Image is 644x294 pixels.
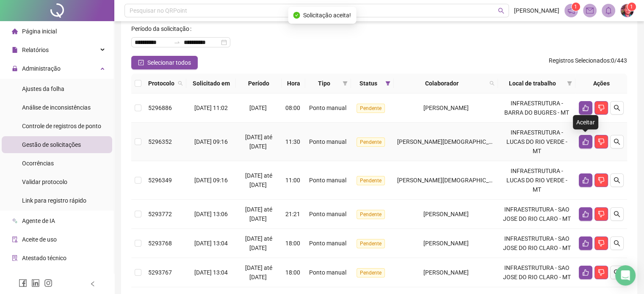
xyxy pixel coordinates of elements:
[614,211,620,217] span: search
[148,211,172,217] span: 5293772
[22,28,57,35] span: Página inicial
[148,177,172,184] span: 5296349
[549,56,627,69] span: : 0 / 443
[357,176,385,185] span: Pendente
[131,56,198,69] button: Selecionar todos
[498,258,575,287] td: INFRAESTRUTURA - SAO JOSE DO RIO CLARO - MT
[498,93,575,123] td: INFRAESTRUTURA - BARRA DO BUGRES - MT
[614,269,620,276] span: search
[582,177,589,184] span: like
[22,47,49,53] span: Relatórios
[423,240,469,247] span: [PERSON_NAME]
[488,77,496,90] span: search
[285,269,300,276] span: 18:00
[357,210,385,219] span: Pendente
[598,269,605,276] span: dislike
[341,77,349,90] span: filter
[12,28,18,34] span: home
[245,172,272,188] span: [DATE] até [DATE]
[285,104,300,111] span: 08:00
[31,279,40,287] span: linkedin
[174,39,180,46] span: swap-right
[357,137,385,147] span: Pendente
[282,74,305,93] th: Hora
[186,74,236,93] th: Solicitado em
[309,211,346,217] span: Ponto manual
[423,211,469,217] span: [PERSON_NAME]
[397,177,504,184] span: [PERSON_NAME][DEMOGRAPHIC_DATA]
[582,240,589,247] span: like
[397,138,504,145] span: [PERSON_NAME][DEMOGRAPHIC_DATA]
[582,269,589,276] span: like
[598,104,605,111] span: dislike
[19,279,27,287] span: facebook
[245,134,272,150] span: [DATE] até [DATE]
[614,240,620,247] span: search
[309,269,346,276] span: Ponto manual
[236,74,282,93] th: Período
[148,79,174,88] span: Protocolo
[303,11,351,20] span: Solicitação aceita!
[148,240,172,247] span: 5293768
[293,12,300,19] span: check-circle
[598,240,605,247] span: dislike
[245,264,272,280] span: [DATE] até [DATE]
[147,58,191,67] span: Selecionar todos
[22,65,61,72] span: Administração
[385,81,390,86] span: filter
[605,7,612,14] span: bell
[309,177,346,184] span: Ponto manual
[357,268,385,278] span: Pendente
[586,7,594,14] span: mail
[12,255,18,261] span: solution
[285,240,300,247] span: 18:00
[22,104,91,111] span: Análise de inconsistências
[309,138,346,145] span: Ponto manual
[614,177,620,184] span: search
[498,200,575,229] td: INFRAESTRUTURA - SAO JOSE DO RIO CLARO - MT
[630,4,633,10] span: 1
[249,104,267,111] span: [DATE]
[148,269,172,276] span: 5293767
[309,240,346,247] span: Ponto manual
[44,279,53,287] span: instagram
[22,236,57,243] span: Aceite de uso
[582,104,589,111] span: like
[90,281,96,287] span: left
[178,81,183,86] span: search
[22,273,60,280] span: Gerar QRCode
[148,138,172,145] span: 5296352
[614,104,620,111] span: search
[573,115,598,129] div: Aceitar
[579,79,624,88] div: Ações
[309,79,339,88] span: Tipo
[245,206,272,222] span: [DATE] até [DATE]
[514,6,559,15] span: [PERSON_NAME]
[423,104,469,111] span: [PERSON_NAME]
[22,160,54,167] span: Ocorrências
[489,81,495,86] span: search
[194,269,228,276] span: [DATE] 13:04
[498,8,504,14] span: search
[615,265,636,286] div: Open Intercom Messenger
[22,197,86,204] span: Link para registro rápido
[12,236,18,242] span: audit
[357,239,385,248] span: Pendente
[501,79,564,88] span: Local de trabalho
[148,104,172,111] span: 5296886
[582,138,589,145] span: like
[357,104,385,113] span: Pendente
[285,211,300,217] span: 21:21
[194,240,228,247] span: [DATE] 13:04
[598,211,605,217] span: dislike
[598,177,605,184] span: dislike
[397,79,486,88] span: Colaborador
[194,211,228,217] span: [DATE] 13:06
[354,79,382,88] span: Status
[22,255,66,261] span: Atestado técnico
[572,3,580,11] sup: 1
[423,269,469,276] span: [PERSON_NAME]
[598,138,605,145] span: dislike
[22,141,81,148] span: Gestão de solicitações
[285,138,300,145] span: 11:30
